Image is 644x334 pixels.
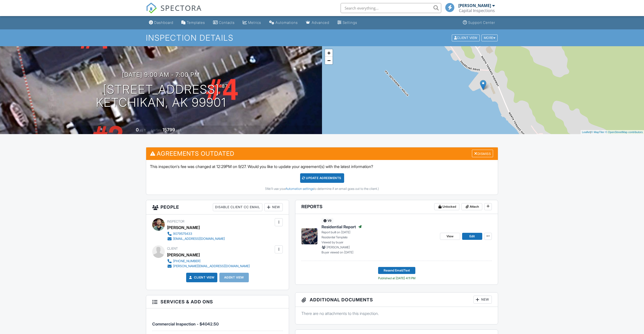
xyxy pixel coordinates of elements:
div: Settings [343,20,357,25]
p: There are no attachments to this inspection. [301,311,492,316]
a: Client View [188,275,215,280]
div: New [473,296,492,304]
a: Leaflet [582,131,590,134]
a: Zoom out [325,57,333,64]
input: Search everything... [341,3,441,13]
h3: Additional Documents [295,293,498,307]
a: SPECTORA [146,7,202,17]
a: Automations (Basic) [267,18,300,27]
div: More [481,34,498,41]
a: Support Center [461,18,497,27]
div: Dashboard [154,20,173,25]
div: [EMAIL_ADDRESS][DOMAIN_NAME] [173,237,225,241]
a: [PHONE_NUMBER] [167,259,250,264]
div: [PERSON_NAME][EMAIL_ADDRESS][DOMAIN_NAME] [173,264,250,268]
span: Commercial Inspection - $4042.50 [152,321,219,326]
a: Metrics [241,18,263,27]
div: 15799 [163,127,175,132]
h3: People [146,200,289,214]
div: (We'll use your to determine if an email goes out to the client.) [150,187,494,191]
a: Settings [335,18,359,27]
div: 0 [136,127,139,132]
div: Metrics [248,20,261,25]
a: © OpenStreetMap contributors [605,131,643,134]
span: sq. ft. [139,128,146,132]
div: Templates [187,20,205,25]
h1: [STREET_ADDRESS] Ketchikan, AK 99901 [96,83,226,109]
div: Capital Inspections [459,8,495,13]
a: [EMAIL_ADDRESS][DOMAIN_NAME] [167,236,225,241]
div: Disable Client CC Email [213,203,262,211]
div: Advanced [312,20,329,25]
li: Service: Commercial Inspection [152,312,283,331]
span: sq.ft. [176,128,182,132]
img: The Best Home Inspection Software - Spectora [146,3,157,14]
div: [PERSON_NAME] [167,224,200,231]
a: Advanced [304,18,331,27]
a: 9079575433 [167,231,225,236]
div: Client View [452,34,480,41]
h1: Inspection Details [146,33,498,42]
div: Automations [275,20,298,25]
a: Automation settings [286,187,314,191]
div: Support Center [468,20,495,25]
div: Dismiss [472,150,493,157]
h3: Services & Add ons [146,295,289,308]
div: This inspection's fee was changed at 12:29PM on 9/27. Would you like to update your agreement(s) ... [146,160,498,195]
h3: Agreements Outdated [146,147,498,160]
span: Lot Size [151,128,162,132]
div: [PERSON_NAME] [167,251,200,259]
a: Templates [179,18,207,27]
div: Update Agreements [300,173,344,183]
a: Dashboard [147,18,175,27]
a: Zoom in [325,49,333,57]
span: Client [167,247,178,250]
div: [PERSON_NAME] [458,3,491,8]
div: Contacts [219,20,235,25]
span: SPECTORA [160,3,202,13]
a: Contacts [211,18,237,27]
span: Inspector [167,219,184,223]
h3: [DATE] 9:00 am - 7:00 pm [122,71,200,78]
a: © MapTiler [591,131,605,134]
div: | [581,130,644,134]
a: [PERSON_NAME][EMAIL_ADDRESS][DOMAIN_NAME] [167,264,250,269]
div: New [264,203,283,211]
a: Client View [451,36,481,39]
div: [PHONE_NUMBER] [173,259,200,263]
div: 9079575433 [173,232,192,236]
